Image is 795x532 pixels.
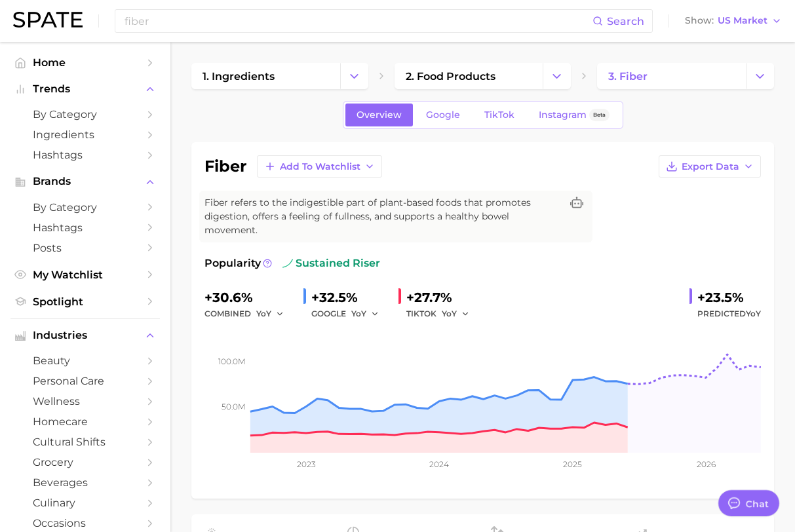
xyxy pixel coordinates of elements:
span: YoY [256,308,271,319]
a: wellness [10,391,160,411]
span: culinary [33,497,138,509]
img: sustained riser [282,258,293,269]
button: Change Category [543,63,571,89]
a: 1. ingredients [191,63,340,89]
div: GOOGLE [311,306,388,322]
span: grocery [33,456,138,468]
button: YoY [351,306,379,322]
a: cultural shifts [10,432,160,452]
div: +30.6% [204,287,293,308]
span: by Category [33,201,138,214]
a: Hashtags [10,218,160,238]
span: homecare [33,415,138,428]
a: homecare [10,411,160,432]
span: by Category [33,108,138,121]
button: Change Category [340,63,368,89]
input: Search here for a brand, industry, or ingredient [123,10,592,32]
a: beauty [10,351,160,371]
span: Hashtags [33,221,138,234]
span: Predicted [697,306,761,322]
span: Export Data [682,161,739,172]
span: TikTok [484,109,514,121]
a: culinary [10,493,160,513]
span: YoY [746,309,761,318]
span: My Watchlist [33,269,138,281]
tspan: 2025 [563,459,582,469]
span: Instagram [539,109,587,121]
span: sustained riser [282,256,380,271]
span: Trends [33,83,138,95]
span: 1. ingredients [203,70,275,83]
div: +23.5% [697,287,761,308]
span: wellness [33,395,138,408]
span: YoY [442,308,457,319]
span: Overview [357,109,402,121]
a: 3. fiber [597,63,746,89]
span: Fiber refers to the indigestible part of plant-based foods that promotes digestion, offers a feel... [204,196,561,237]
span: beauty [33,354,138,367]
span: personal care [33,375,138,387]
span: 3. fiber [608,70,648,83]
a: TikTok [473,104,526,126]
div: +32.5% [311,287,388,308]
button: Export Data [659,155,761,178]
span: US Market [718,17,767,24]
img: SPATE [13,12,83,28]
span: Popularity [204,256,261,271]
a: beverages [10,472,160,493]
span: Hashtags [33,149,138,161]
span: beverages [33,476,138,489]
span: Home [33,56,138,69]
span: Brands [33,176,138,187]
tspan: 2024 [429,459,449,469]
span: Ingredients [33,128,138,141]
tspan: 2023 [297,459,316,469]
span: cultural shifts [33,436,138,448]
a: by Category [10,104,160,124]
span: Industries [33,330,138,341]
div: +27.7% [406,287,478,308]
span: Spotlight [33,295,138,308]
a: My Watchlist [10,265,160,285]
a: grocery [10,452,160,472]
a: by Category [10,197,160,218]
button: Trends [10,79,160,99]
a: 2. food products [395,63,543,89]
a: Hashtags [10,145,160,165]
a: Posts [10,238,160,258]
a: Ingredients [10,124,160,145]
button: YoY [256,306,284,322]
a: Home [10,52,160,73]
span: occasions [33,517,138,529]
span: Beta [593,109,606,121]
a: InstagramBeta [528,104,621,126]
a: Overview [345,104,413,126]
tspan: 2026 [697,459,716,469]
button: Industries [10,326,160,345]
button: Brands [10,172,160,191]
span: Show [685,17,714,24]
button: YoY [442,306,470,322]
div: combined [204,306,293,322]
span: YoY [351,308,366,319]
span: Google [426,109,460,121]
a: Google [415,104,471,126]
a: Spotlight [10,292,160,312]
button: Change Category [746,63,774,89]
span: Posts [33,242,138,254]
span: 2. food products [406,70,495,83]
span: Search [607,15,644,28]
h1: fiber [204,159,246,174]
a: personal care [10,371,160,391]
button: Add to Watchlist [257,155,382,178]
div: TIKTOK [406,306,478,322]
button: ShowUS Market [682,12,785,29]
span: Add to Watchlist [280,161,360,172]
